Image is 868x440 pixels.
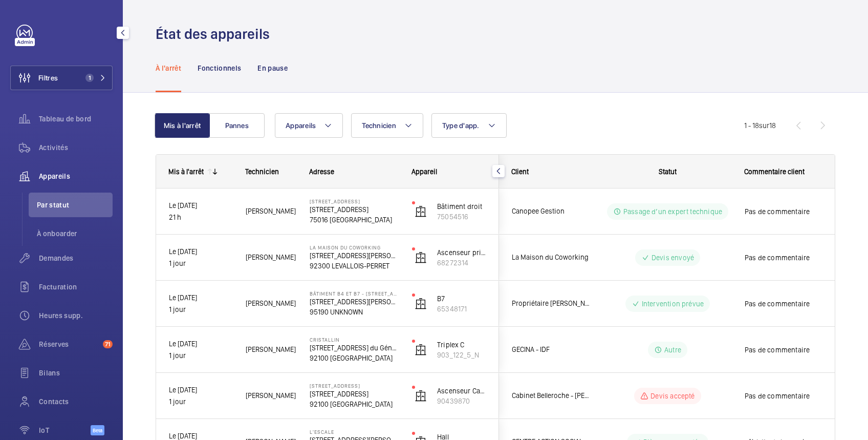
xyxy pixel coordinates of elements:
[437,258,486,268] p: 68272314
[37,200,113,210] span: Par statut
[512,252,591,263] span: La Maison du Coworking
[415,205,427,218] img: elevator.svg
[309,167,334,176] span: Adresse
[664,345,681,355] p: Autre
[310,307,399,317] p: 95190 UNKNOWN
[310,343,399,353] p: [STREET_ADDRESS] du Général [PERSON_NAME]
[745,253,851,263] span: Pas de commentaire
[169,338,232,350] p: Le [DATE]
[39,310,113,321] span: Heures supp.
[91,425,104,435] span: Beta
[39,114,113,124] span: Tableau de bord
[39,253,113,263] span: Demandes
[745,206,851,217] span: Pas de commentaire
[85,74,94,82] span: 1
[169,258,232,269] p: 1 jour
[103,340,113,348] span: 71
[745,299,851,309] span: Pas de commentaire
[652,253,694,263] p: Devis envoyé
[642,299,704,309] p: Intervention prévue
[169,384,232,396] p: Le [DATE]
[310,297,399,307] p: [STREET_ADDRESS][PERSON_NAME]
[310,261,399,271] p: 92300 LEVALLOIS-PERRET
[659,167,677,176] span: Statut
[246,344,296,355] span: [PERSON_NAME]
[310,383,399,389] p: [STREET_ADDRESS]
[310,215,399,225] p: 75016 [GEOGRAPHIC_DATA]
[245,167,279,176] span: Technicien
[169,292,232,304] p: Le [DATE]
[39,425,91,435] span: IoT
[39,396,113,407] span: Contacts
[511,167,529,176] span: Client
[415,252,427,264] img: elevator.svg
[362,121,396,130] span: Technicien
[286,121,316,130] span: Appareils
[169,350,232,362] p: 1 jour
[437,212,486,222] p: 75054516
[156,235,499,281] div: Press SPACE to select this row.
[169,304,232,316] p: 1 jour
[512,205,591,217] span: Canopee Gestion
[745,391,851,401] span: Pas de commentaire
[198,63,241,73] p: Fonctionnels
[310,353,399,363] p: 92100 [GEOGRAPHIC_DATA]
[437,340,486,350] p: Triplex C
[310,389,399,399] p: [STREET_ADDRESS]
[512,390,591,402] span: Cabinet Belleroche - [PERSON_NAME]
[169,246,232,258] p: Le [DATE]
[351,113,423,138] button: Technicien
[437,201,486,212] p: Bâtiment droit
[39,368,113,378] span: Bilans
[156,281,499,327] div: Press SPACE to select this row.
[310,198,399,204] p: [STREET_ADDRESS]
[275,113,343,138] button: Appareils
[310,290,399,297] p: Bâtiment B4 et B7 - [STREET_ADDRESS][PERSON_NAME]
[209,113,265,138] button: Pannes
[431,113,507,138] button: Type d'app.
[310,250,399,261] p: [STREET_ADDRESS][PERSON_NAME]
[156,327,499,373] div: Press SPACE to select this row.
[37,228,113,239] span: À onboarder
[437,294,486,304] p: B7
[156,373,499,419] div: Press SPACE to select this row.
[246,390,296,402] span: [PERSON_NAME]
[155,113,210,138] button: Mis à l'arrêt
[512,298,591,309] span: Propriétaire [PERSON_NAME] - [PERSON_NAME]
[310,337,399,343] p: Cristallin
[437,350,486,360] p: 903_122_5_N
[745,345,851,355] span: Pas de commentaire
[156,188,499,235] div: Press SPACE to select this row.
[744,122,776,129] span: 1 - 18 18
[310,204,399,215] p: [STREET_ADDRESS]
[246,252,296,263] span: [PERSON_NAME]
[415,298,427,310] img: elevator.svg
[437,386,486,396] p: Ascenseur Cage C Principal
[169,396,232,408] p: 1 jour
[246,298,296,309] span: [PERSON_NAME]
[246,205,296,217] span: [PERSON_NAME]
[39,142,113,153] span: Activités
[650,391,695,401] p: Devis accepté
[759,121,769,130] span: sur
[437,396,486,406] p: 90439870
[10,66,113,90] button: Filtres1
[442,121,480,130] span: Type d'app.
[39,171,113,181] span: Appareils
[310,429,399,435] p: L'escale
[310,244,399,250] p: La Maison du Coworking
[39,339,99,349] span: Réserves
[38,73,58,83] span: Filtres
[437,247,486,258] p: Ascenseur principal
[411,167,487,176] div: Appareil
[156,63,181,73] p: À l'arrêt
[415,390,427,402] img: elevator.svg
[156,25,276,44] h1: État des appareils
[39,282,113,292] span: Facturation
[744,167,805,176] span: Commentaire client
[169,212,232,223] p: 21 h
[310,399,399,409] p: 92100 [GEOGRAPHIC_DATA]
[512,344,591,355] span: GECINA - IDF
[168,167,204,176] div: Mis à l'arrêt
[437,304,486,314] p: 65348171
